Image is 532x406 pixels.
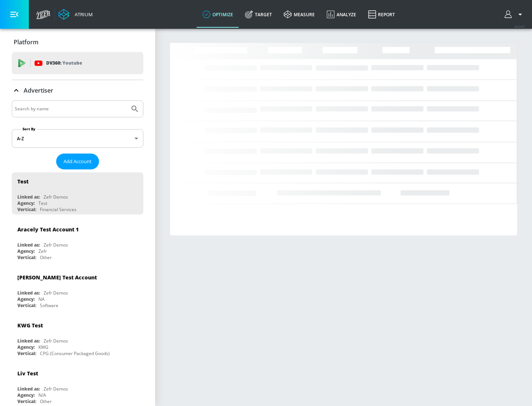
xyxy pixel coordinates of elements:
[362,1,401,28] a: Report
[46,59,82,67] p: DV360:
[239,1,278,28] a: Target
[44,386,68,392] div: Zefr Demos
[17,338,40,344] div: Linked as:
[17,290,40,296] div: Linked as:
[38,344,48,350] div: KWG
[17,254,36,261] div: Vertical:
[514,24,525,28] span: v 4.24.0
[12,52,143,74] div: DV360: Youtube
[17,200,35,206] div: Agency:
[12,268,143,310] div: [PERSON_NAME] Test AccountLinked as:Zefr DemosAgency:NAVertical:Software
[17,386,40,392] div: Linked as:
[17,296,35,302] div: Agency:
[12,172,143,214] div: TestLinked as:Zefr DemosAgency:TestVertical:Financial Services
[64,157,92,166] span: Add Account
[44,290,68,296] div: Zefr Demos
[38,392,46,398] div: N/A
[17,194,40,200] div: Linked as:
[40,206,76,213] div: Financial Services
[56,154,99,169] button: Add Account
[38,200,47,206] div: Test
[62,59,82,67] p: Youtube
[12,316,143,358] div: KWG TestLinked as:Zefr DemosAgency:KWGVertical:CPG (Consumer Packaged Goods)
[40,302,58,309] div: Software
[17,226,79,233] div: Aracely Test Account 1
[44,242,68,248] div: Zefr Demos
[14,38,38,46] p: Platform
[17,274,97,281] div: [PERSON_NAME] Test Account
[278,1,321,28] a: measure
[72,11,93,18] div: Atrium
[17,344,35,350] div: Agency:
[17,242,40,248] div: Linked as:
[40,350,110,357] div: CPG (Consumer Packaged Goods)
[17,206,36,213] div: Vertical:
[17,392,35,398] div: Agency:
[321,1,362,28] a: Analyze
[17,322,43,329] div: KWG Test
[12,129,143,148] div: A-Z
[15,104,127,114] input: Search by name
[21,127,37,131] label: Sort By
[17,370,38,377] div: Liv Test
[40,398,52,405] div: Other
[44,194,68,200] div: Zefr Demos
[12,32,143,52] div: Platform
[44,338,68,344] div: Zefr Demos
[17,302,36,309] div: Vertical:
[17,178,28,185] div: Test
[12,80,143,101] div: Advertiser
[12,220,143,262] div: Aracely Test Account 1Linked as:Zefr DemosAgency:ZefrVertical:Other
[38,248,47,254] div: Zefr
[17,398,36,405] div: Vertical:
[17,248,35,254] div: Agency:
[40,254,52,261] div: Other
[38,296,45,302] div: NA
[24,86,53,94] p: Advertiser
[197,1,239,28] a: optimize
[17,350,36,357] div: Vertical:
[58,9,93,20] a: Atrium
